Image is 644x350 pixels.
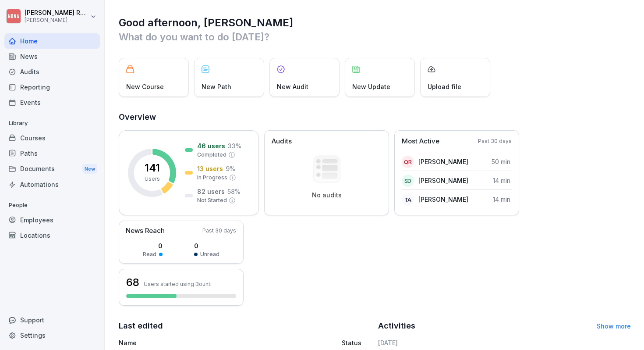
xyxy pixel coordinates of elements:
p: What do you want to do [DATE]? [119,30,631,44]
p: Completed [197,151,226,159]
p: 58 % [227,187,241,196]
h3: 68 [126,275,139,290]
p: Name [119,338,273,347]
p: In Progress [197,174,227,182]
h2: Last edited [119,320,372,332]
p: 13 users [197,164,223,173]
a: Show more [597,322,631,330]
p: News Reach [126,226,165,236]
p: Upload file [428,82,461,91]
p: Read [143,250,156,258]
h2: Activities [378,320,415,332]
h6: [DATE] [378,338,631,347]
a: News [4,49,100,64]
a: DocumentsNew [4,161,100,177]
a: Reporting [4,79,100,95]
p: [PERSON_NAME] [418,195,468,204]
p: Most Active [402,136,439,146]
div: Documents [4,161,100,177]
p: 50 min. [492,157,512,166]
p: New Update [352,82,390,91]
p: 14 min. [493,176,512,185]
p: Users [145,175,160,183]
p: 141 [145,163,160,173]
p: No audits [312,191,342,199]
p: New Course [126,82,164,91]
p: People [4,198,100,212]
p: Past 30 days [202,227,236,235]
a: Locations [4,228,100,243]
p: Past 30 days [478,137,512,145]
p: [PERSON_NAME] [25,17,88,23]
p: [PERSON_NAME] [418,176,468,185]
div: SD [402,175,414,187]
a: Paths [4,146,100,161]
div: Support [4,312,100,328]
p: 14 min. [493,195,512,204]
p: 46 users [197,141,225,150]
a: Employees [4,212,100,228]
p: 9 % [226,164,235,173]
a: Settings [4,328,100,343]
p: Library [4,116,100,130]
div: QR [402,156,414,168]
p: Status [342,338,361,347]
p: 33 % [228,141,241,150]
p: 0 [143,241,163,250]
p: New Audit [277,82,308,91]
a: Home [4,33,100,49]
p: Unread [200,250,219,258]
a: Audits [4,64,100,79]
h1: Good afternoon, [PERSON_NAME] [119,16,631,30]
p: [PERSON_NAME] [418,157,468,166]
h2: Overview [119,111,631,123]
p: [PERSON_NAME] Raemaekers [25,9,88,17]
p: New Path [202,82,231,91]
a: Events [4,95,100,110]
a: Automations [4,177,100,192]
p: Not Started [197,196,227,204]
p: 0 [194,241,219,250]
a: Courses [4,130,100,146]
div: TA [402,193,414,206]
div: New [82,164,97,174]
p: Users started using Bounti [144,281,212,287]
p: 82 users [197,187,225,196]
p: Audits [272,136,292,146]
